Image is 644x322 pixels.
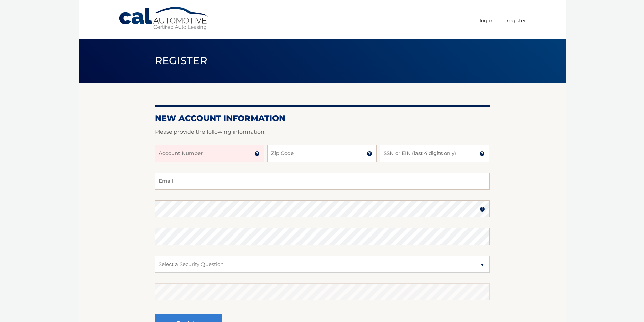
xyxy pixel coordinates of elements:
input: Zip Code [267,145,377,162]
a: Cal Automotive [118,7,210,31]
h2: New Account Information [155,113,490,123]
input: Account Number [155,145,264,162]
img: tooltip.svg [479,151,485,156]
a: Login [480,15,492,26]
a: Register [507,15,526,26]
img: tooltip.svg [480,206,485,212]
img: tooltip.svg [367,151,372,156]
span: Register [155,54,208,67]
p: Please provide the following information. [155,127,490,137]
input: Email [155,173,490,190]
input: SSN or EIN (last 4 digits only) [380,145,489,162]
img: tooltip.svg [254,151,260,156]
